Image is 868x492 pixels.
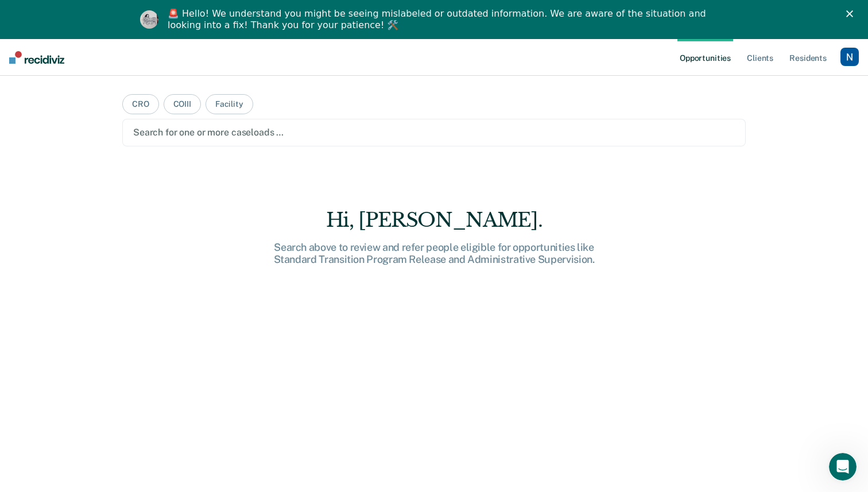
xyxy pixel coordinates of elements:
div: Close [846,10,858,17]
button: Facility [206,94,253,114]
a: Clients [745,39,776,76]
div: Search above to review and refer people eligible for opportunities like Standard Transition Progr... [250,241,618,266]
div: Hi, [PERSON_NAME]. [250,208,618,232]
img: Profile image for Kim [140,10,158,29]
a: Residents [787,39,829,76]
button: CRO [122,94,159,114]
img: Recidiviz [9,51,64,64]
a: Opportunities [677,39,733,76]
div: 🚨 Hello! We understand you might be seeing mislabeled or outdated information. We are aware of th... [168,8,710,31]
iframe: Intercom live chat [829,453,857,481]
button: COIII [164,94,201,114]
